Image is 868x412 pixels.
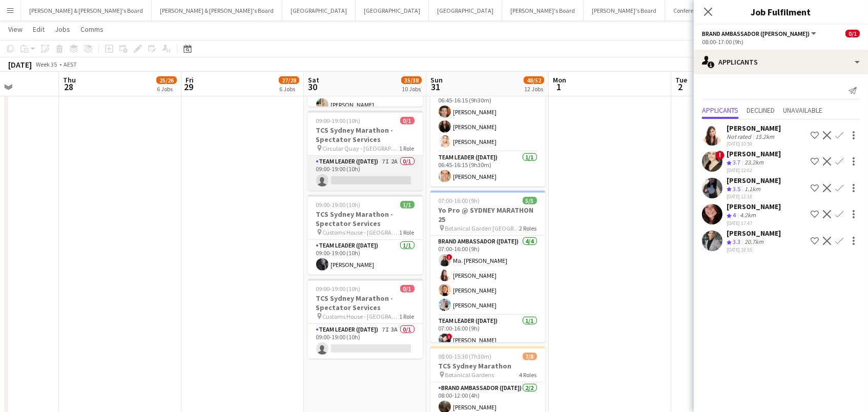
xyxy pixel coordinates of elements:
[400,285,415,293] span: 0/1
[727,149,781,158] div: [PERSON_NAME]
[51,23,74,36] a: Jobs
[783,107,822,114] span: Unavailable
[34,60,59,68] span: Week 35
[445,371,494,379] span: Botanical Gardens
[4,23,27,36] a: View
[430,87,545,152] app-card-role: Brand Ambassador ([DATE])3/306:45-16:15 (9h30m)[PERSON_NAME][PERSON_NAME][PERSON_NAME]
[753,133,776,140] div: 15.2km
[323,145,400,152] span: Circular Quay - [GEOGRAPHIC_DATA] - [GEOGRAPHIC_DATA]
[430,191,545,342] app-job-card: 07:00-16:00 (9h)5/5Yo Pro @ SYDNEY MARATHON 25 Botanical Garden [GEOGRAPHIC_DATA]2 RolesBrand Amb...
[845,30,860,37] span: 0/1
[316,117,361,125] span: 09:00-19:00 (10h)
[439,197,480,204] span: 07:00-16:00 (9h)
[429,1,502,20] button: [GEOGRAPHIC_DATA]
[742,158,766,167] div: 23.2km
[64,60,77,68] div: AEST
[702,30,818,37] button: Brand Ambassador ([PERSON_NAME])
[715,151,725,160] span: !
[742,238,766,246] div: 20.7km
[400,229,415,236] span: 1 Role
[21,1,152,20] button: [PERSON_NAME] & [PERSON_NAME]'s Board
[400,313,415,320] span: 1 Role
[446,334,452,340] span: !
[152,1,282,20] button: [PERSON_NAME] & [PERSON_NAME]'s Board
[76,23,108,36] a: Comms
[55,25,70,34] span: Jobs
[738,211,758,220] div: 4.2km
[727,133,753,140] div: Not rated
[523,353,537,360] span: 7/8
[63,75,76,85] span: Thu
[400,145,415,152] span: 1 Role
[279,76,299,84] span: 27/28
[702,30,810,37] span: Brand Ambassador (Mon - Fri)
[308,294,423,312] h3: TCS Sydney Marathon - Spectator Services
[29,23,49,36] a: Edit
[308,324,423,359] app-card-role: Team Leader ([DATE])7I3A0/109:00-19:00 (10h)
[430,236,545,315] app-card-role: Brand Ambassador ([DATE])4/407:00-16:00 (9h)!Ma. [PERSON_NAME][PERSON_NAME][PERSON_NAME][PERSON_N...
[553,75,566,85] span: Mon
[733,185,740,193] span: 3.5
[8,25,23,34] span: View
[524,76,544,84] span: 48/52
[156,76,177,84] span: 25/26
[674,81,687,93] span: 2
[702,107,738,114] span: Applicants
[551,81,566,93] span: 1
[727,140,781,147] div: [DATE] 10:59
[584,1,665,20] button: [PERSON_NAME]'s Board
[430,361,545,370] h3: TCS Sydney Marathon
[185,75,194,85] span: Fri
[523,197,537,204] span: 5/5
[742,185,762,194] div: 1.1km
[402,85,421,93] div: 10 Jobs
[308,195,423,275] app-job-card: 09:00-19:00 (10h)1/1TCS Sydney Marathon - Spectator Services Customs House - [GEOGRAPHIC_DATA]1 R...
[401,76,422,84] span: 35/38
[727,123,781,133] div: [PERSON_NAME]
[308,75,319,85] span: Sat
[727,220,781,226] div: [DATE] 17:47
[316,285,361,293] span: 09:00-19:00 (10h)
[316,201,361,209] span: 09:00-19:00 (10h)
[323,229,400,236] span: Customs House - [GEOGRAPHIC_DATA]
[400,201,415,209] span: 1/1
[733,158,740,166] span: 3.7
[279,85,299,93] div: 6 Jobs
[430,42,545,187] app-job-card: 06:45-16:15 (9h30m)4/4Samsung @ Sydney Marathon Expo Botanical Gardens2 RolesBrand Ambassador ([D...
[356,1,429,20] button: [GEOGRAPHIC_DATA]
[702,38,860,46] div: 08:00-17:00 (9h)
[445,224,520,232] span: Botanical Garden [GEOGRAPHIC_DATA]
[400,117,415,125] span: 0/1
[502,1,584,20] button: [PERSON_NAME]'s Board
[308,156,423,191] app-card-role: Team Leader ([DATE])7I2A0/109:00-19:00 (10h)
[520,224,537,232] span: 2 Roles
[727,202,781,211] div: [PERSON_NAME]
[61,81,76,93] span: 28
[727,229,781,238] div: [PERSON_NAME]
[184,81,194,93] span: 29
[429,81,443,93] span: 31
[727,193,781,200] div: [DATE] 12:18
[439,353,492,360] span: 08:00-15:30 (7h30m)
[727,246,781,253] div: [DATE] 18:55
[520,371,537,379] span: 4 Roles
[306,81,319,93] span: 30
[733,238,740,245] span: 3.3
[430,315,545,350] app-card-role: Team Leader ([DATE])1/107:00-16:00 (9h)![PERSON_NAME]
[8,59,32,70] div: [DATE]
[675,75,687,85] span: Tue
[308,126,423,144] h3: TCS Sydney Marathon - Spectator Services
[446,254,452,260] span: !
[430,75,443,85] span: Sun
[430,205,545,224] h3: Yo Pro @ SYDNEY MARATHON 25
[308,279,423,359] app-job-card: 09:00-19:00 (10h)0/1TCS Sydney Marathon - Spectator Services Customs House - [GEOGRAPHIC_DATA]1 R...
[308,111,423,191] app-job-card: 09:00-19:00 (10h)0/1TCS Sydney Marathon - Spectator Services Circular Quay - [GEOGRAPHIC_DATA] - ...
[323,313,400,320] span: Customs House - [GEOGRAPHIC_DATA]
[694,50,868,74] div: Applicants
[665,1,729,20] button: Conference Board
